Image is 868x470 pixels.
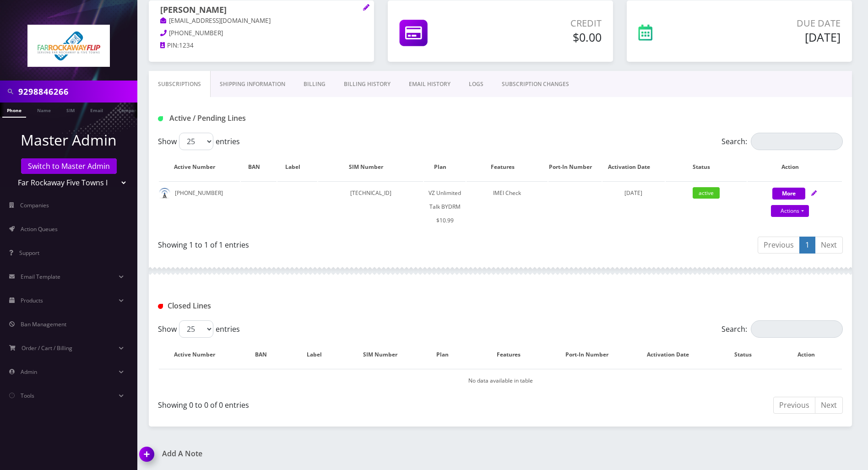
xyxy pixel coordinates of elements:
[22,344,72,352] span: Order / Cart / Billing
[21,320,66,328] span: Ban Management
[21,297,43,304] span: Products
[19,249,39,257] span: Support
[179,41,194,49] span: 1234
[21,158,117,174] a: Switch to Master Admin
[773,397,815,414] a: Previous
[169,29,223,37] span: [PHONE_NUMBER]
[424,154,466,180] th: Plan: activate to sort column ascending
[424,181,466,232] td: VZ Unlimited Talk BYDRM $10.99
[20,201,49,209] span: Companies
[2,103,26,118] a: Phone
[277,154,318,180] th: Label: activate to sort column ascending
[291,341,347,368] th: Label: activate to sort column ascending
[758,237,800,254] a: Previous
[21,368,37,376] span: Admin
[748,154,842,180] th: Action: activate to sort column ascending
[624,189,642,197] span: [DATE]
[751,320,843,338] input: Search:
[815,237,843,254] a: Next
[159,369,842,392] td: No data available in table
[710,16,841,30] p: Due Date
[160,41,179,50] a: PIN:
[555,341,629,368] th: Port-In Number: activate to sort column ascending
[21,392,34,400] span: Tools
[489,16,602,30] p: Credit
[62,103,79,117] a: SIM
[158,114,377,123] h1: Active / Pending Lines
[460,71,493,97] a: LOGS
[179,133,213,150] select: Showentries
[318,154,423,180] th: SIM Number: activate to sort column ascending
[602,154,665,180] th: Activation Date: activate to sort column ascending
[693,187,720,199] span: active
[158,320,240,338] label: Show entries
[158,396,494,411] div: Showing 0 to 0 of 0 entries
[423,341,472,368] th: Plan: activate to sort column ascending
[158,302,377,310] h1: Closed Lines
[722,320,843,338] label: Search:
[473,341,554,368] th: Features: activate to sort column ascending
[799,237,815,254] a: 1
[149,71,211,97] a: Subscriptions
[722,133,843,150] label: Search:
[158,236,494,250] div: Showing 1 to 1 of 1 entries
[21,225,58,233] span: Action Queues
[629,341,716,368] th: Activation Date: activate to sort column ascending
[467,154,548,180] th: Features: activate to sort column ascending
[158,304,163,309] img: Closed Lines
[160,16,271,26] a: [EMAIL_ADDRESS][DOMAIN_NAME]
[33,103,55,117] a: Name
[179,320,213,338] select: Showentries
[114,103,145,117] a: Company
[815,397,843,414] a: Next
[21,273,60,281] span: Email Template
[717,341,779,368] th: Status: activate to sort column ascending
[159,188,170,199] img: default.png
[771,205,809,217] a: Actions
[493,71,578,97] a: SUBSCRIPTION CHANGES
[159,181,240,232] td: [PHONE_NUMBER]
[400,71,460,97] a: EMAIL HISTORY
[241,154,277,180] th: BAN: activate to sort column ascending
[780,341,842,368] th: Action : activate to sort column ascending
[159,154,240,180] th: Active Number: activate to sort column ascending
[241,341,290,368] th: BAN: activate to sort column ascending
[158,133,240,150] label: Show entries
[86,103,108,117] a: Email
[160,5,363,16] h1: [PERSON_NAME]
[467,186,548,200] div: IMEI Check
[335,71,400,97] a: Billing History
[548,154,602,180] th: Port-In Number: activate to sort column ascending
[751,133,843,150] input: Search:
[294,71,335,97] a: Billing
[159,341,240,368] th: Active Number: activate to sort column descending
[772,188,805,200] button: More
[666,154,747,180] th: Status: activate to sort column ascending
[318,181,423,232] td: [TECHNICAL_ID]
[140,449,494,458] a: Add A Note
[348,341,422,368] th: SIM Number: activate to sort column ascending
[211,71,294,97] a: Shipping Information
[18,83,135,100] input: Search in Company
[489,30,602,44] h5: $0.00
[158,116,163,121] img: Active / Pending Lines
[710,30,841,44] h5: [DATE]
[27,25,110,67] img: Far Rockaway Five Towns Flip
